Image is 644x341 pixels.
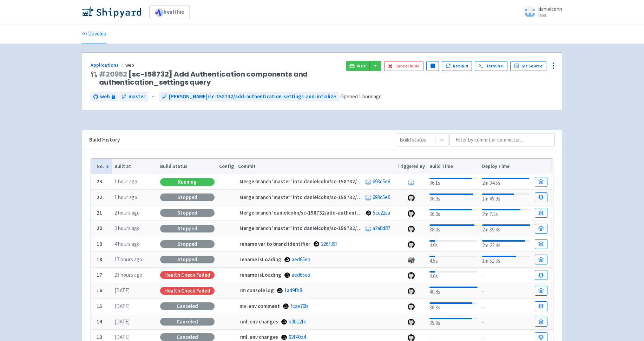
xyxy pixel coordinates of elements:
[239,256,281,263] strong: rename isLoading
[520,6,562,18] a: danielcohn User
[151,93,156,101] span: ←
[114,209,140,216] time: 2 hours ago
[239,318,278,325] strong: rml .env changes
[373,178,390,185] a: 693c5e6
[114,334,130,340] time: [DATE]
[160,271,215,279] div: Health check failed
[150,6,190,18] a: healthie
[429,316,478,327] div: 35.9s
[97,318,102,325] b: 14
[357,63,366,69] span: Visit
[346,61,370,71] a: Visit
[169,93,336,101] span: [PERSON_NAME]/sc-158732/add-authentication-settings-and-intialize
[89,136,385,144] div: Build History
[482,223,530,234] div: 2m 39.4s
[114,271,142,278] time: 23 hours ago
[239,303,280,309] strong: mv .env comment
[289,318,307,325] a: b9b12fe
[239,194,458,201] strong: Merge branch 'master' into danielcohn/sc-158732/add-authentication-settings-and-intialize
[114,178,137,185] time: 1 hour ago
[482,192,530,203] div: 1m 45.9s
[239,287,274,294] strong: rm console log
[114,241,140,247] time: 4 hours ago
[482,302,530,311] div: -
[292,256,310,263] a: aed65eb
[97,178,102,185] b: 23
[236,159,395,174] th: Commit
[119,92,148,101] a: master
[97,163,110,170] button: No.
[535,270,547,280] a: Build Details
[535,317,547,327] a: Build Details
[284,287,302,294] a: 1ad9fb8
[429,192,478,203] div: 36.9s
[97,209,102,216] b: 21
[217,159,236,174] th: Config
[97,303,102,309] b: 15
[239,271,281,278] strong: rename isLoading
[373,209,390,216] a: 5cc22ca
[535,255,547,264] a: Build Details
[475,61,507,71] a: Terminal
[160,209,215,217] div: Stopped
[160,302,215,310] div: Canceled
[99,70,340,86] span: [sc-158732] Add Authentication components and authentication_settings query
[429,239,478,250] div: 4.9s
[535,208,547,218] a: Build Details
[239,225,458,231] strong: Merge branch 'master' into danielcohn/sc-158732/add-authentication-settings-and-intialize
[340,93,382,100] span: Opened
[239,178,458,185] strong: Merge branch 'master' into danielcohn/sc-158732/add-authentication-settings-and-intialize
[482,176,530,187] div: 2m 34.5s
[535,239,547,249] a: Build Details
[429,301,478,312] div: 36.3s
[292,271,310,278] a: aed65eb
[395,159,427,174] th: Triggered By
[535,224,547,234] a: Build Details
[159,92,339,101] a: [PERSON_NAME]/sc-158732/add-authentication-settings-and-intialize
[429,223,478,234] div: 38.0s
[373,194,390,201] a: 693c5e6
[114,303,130,309] time: [DATE]
[97,241,102,247] b: 19
[82,24,106,44] a: Develop
[426,61,439,71] button: Pause
[429,270,478,281] div: 4.6s
[290,303,308,309] a: fcae70b
[535,286,547,296] a: Build Details
[442,61,472,71] button: Rebuild
[535,301,547,311] a: Build Details
[535,177,547,187] a: Build Details
[114,225,140,231] time: 3 hours ago
[91,92,118,101] a: web
[429,254,478,265] div: 4.5s
[114,256,142,263] time: 17 hours ago
[239,241,310,247] strong: rename var to brand identifier
[480,159,532,174] th: Deploy Time
[114,194,137,201] time: 1 hour ago
[384,61,424,71] button: Cancel build
[160,318,215,326] div: Canceled
[427,159,480,174] th: Build Time
[129,93,145,101] span: master
[449,133,555,146] input: Filter by commit or committer...
[97,194,102,201] b: 22
[538,6,562,12] span: danielcohn
[97,256,102,263] b: 18
[99,69,127,79] a: #20952
[112,159,158,174] th: Built at
[97,225,102,231] b: 20
[321,241,337,247] a: 226f39f
[535,192,547,202] a: Build Details
[482,254,530,265] div: 1m 51.3s
[125,62,135,68] span: web
[482,239,530,250] div: 2m 22.4s
[160,256,215,263] div: Stopped
[482,208,530,218] div: 2m 7.1s
[160,240,215,248] div: Stopped
[510,61,546,71] a: Git Source
[289,334,306,340] a: 92f40b4
[91,62,125,68] a: Applications
[482,317,530,327] div: -
[359,93,382,100] time: 1 hour ago
[100,93,110,101] span: web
